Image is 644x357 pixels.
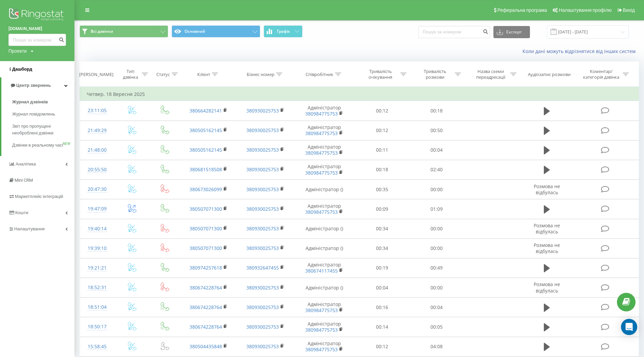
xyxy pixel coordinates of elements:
td: 00:05 [409,317,464,337]
a: 380505162145 [190,127,222,133]
a: 380930025753 [246,245,279,251]
td: Адміністратор [294,140,355,160]
a: 380930025753 [246,343,279,350]
td: 00:34 [355,219,409,238]
span: Журнал дзвінків [12,99,48,105]
td: 00:04 [409,298,464,317]
div: 18:52:31 [87,281,108,294]
a: 380930025753 [246,166,279,173]
span: Налаштування [14,226,45,231]
a: 380930025753 [246,304,279,310]
span: Кошти [15,210,28,215]
td: Адміністратор [294,101,355,121]
div: Аудіозапис розмови [528,72,571,77]
td: 00:19 [355,258,409,278]
span: Вихід [623,7,635,13]
div: [PERSON_NAME] [79,72,113,77]
td: Адміністратор () [294,238,355,258]
button: Всі дзвінки [80,25,168,37]
div: Тривалість очікування [362,69,399,80]
a: 380984775753 [305,110,338,117]
td: Адміністратор () [294,219,355,238]
a: [DOMAIN_NAME] [8,25,66,32]
td: 00:00 [409,180,464,199]
div: Назва схеми переадресації [472,69,509,80]
td: 00:14 [355,317,409,337]
a: 380930025753 [246,186,279,193]
span: Дашборд [12,67,32,72]
div: Бізнес номер [247,72,274,77]
a: 380674228764 [190,324,222,330]
div: 20:55:50 [87,163,108,176]
a: 380507071300 [190,245,222,251]
td: Адміністратор [294,337,355,356]
td: 00:34 [355,238,409,258]
a: 380673026099 [190,186,222,193]
td: 00:12 [355,337,409,356]
td: Адміністратор [294,317,355,337]
span: Журнал повідомлень [12,111,55,118]
td: 00:00 [409,278,464,298]
div: Тип дзвінка [121,69,140,80]
a: 380930025753 [246,206,279,212]
td: 04:08 [409,337,464,356]
a: 380505162145 [190,147,222,153]
span: Розмова не відбулась [534,281,560,294]
td: Четвер, 18 Вересня 2025 [80,87,639,101]
a: 380984775753 [305,209,338,215]
a: 380507071300 [190,206,222,212]
td: 00:50 [409,121,464,140]
td: 00:12 [355,121,409,140]
td: 00:35 [355,180,409,199]
div: 18:50:17 [87,320,108,333]
td: 00:00 [409,219,464,238]
a: 380932647455 [246,264,279,271]
td: 00:00 [409,238,464,258]
div: Клієнт [197,72,210,77]
span: Графік [277,29,290,34]
button: Основний [172,25,260,37]
div: 19:39:10 [87,242,108,255]
a: 380984775753 [305,327,338,333]
span: Аналiтика [16,161,36,167]
td: Адміністратор [294,121,355,140]
td: Адміністратор () [294,180,355,199]
div: 15:58:45 [87,340,108,353]
td: Адміністратор [294,199,355,219]
a: Дзвінки в реальному часіNEW [12,139,74,151]
div: 19:47:09 [87,202,108,215]
div: 23:11:05 [87,104,108,117]
div: Тривалість розмови [417,69,453,80]
a: 380664282141 [190,107,222,114]
div: Проекти [8,48,27,54]
td: 00:04 [409,140,464,160]
td: 00:18 [409,101,464,121]
td: Адміністратор [294,298,355,317]
a: 380930025753 [246,284,279,291]
a: 380674228764 [190,284,222,291]
span: Розмова не відбулась [534,183,560,196]
a: 380974257618 [190,264,222,271]
button: Експорт [493,26,530,38]
td: 00:49 [409,258,464,278]
div: 19:40:14 [87,222,108,235]
div: 19:21:21 [87,261,108,275]
div: Коментар/категорія дзвінка [581,69,621,80]
a: 380504435848 [190,343,222,350]
a: 380930025753 [246,324,279,330]
td: 01:09 [409,199,464,219]
a: 380507071300 [190,225,222,232]
button: Графік [264,25,303,37]
div: 21:48:00 [87,144,108,157]
div: 20:47:30 [87,183,108,196]
div: 18:51:04 [87,301,108,314]
div: Співробітник [306,72,333,77]
a: 380930025753 [246,147,279,153]
span: Mini CRM [15,178,33,183]
a: 380674228764 [190,304,222,310]
td: 02:40 [409,160,464,179]
td: 00:11 [355,140,409,160]
a: 380930025753 [246,127,279,133]
a: Центр звернень [1,77,74,94]
span: Дзвінки в реальному часі [12,142,63,149]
